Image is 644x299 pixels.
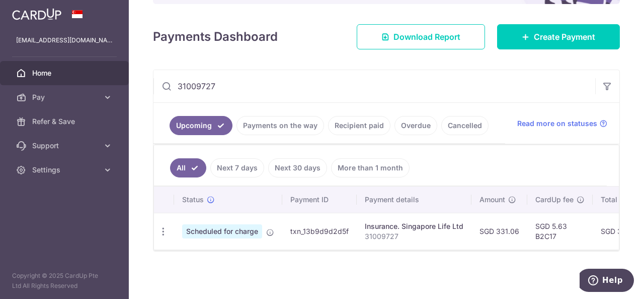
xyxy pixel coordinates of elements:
[153,70,595,102] input: Search by recipient name, payment id or reference
[282,187,357,213] th: Payment ID
[182,224,262,238] span: Scheduled for charge
[580,269,634,294] iframe: Opens a widget where you can find more information
[527,213,593,250] td: SGD 5.63 B2C17
[170,116,232,135] a: Upcoming
[393,31,460,43] span: Download Report
[32,116,99,127] span: Refer & Save
[236,116,324,135] a: Payments on the way
[534,31,595,43] span: Create Payment
[210,158,264,177] a: Next 7 days
[153,28,278,46] h4: Payments Dashboard
[497,24,620,49] a: Create Payment
[479,195,505,205] span: Amount
[517,118,597,129] span: Read more on statuses
[182,195,204,205] span: Status
[517,118,607,129] a: Read more on statuses
[394,116,437,135] a: Overdue
[365,231,463,242] p: 31009727
[16,35,113,45] p: [EMAIL_ADDRESS][DOMAIN_NAME]
[32,165,99,175] span: Settings
[32,92,99,102] span: Pay
[328,116,390,135] a: Recipient paid
[170,158,206,177] a: All
[12,8,61,20] img: CardUp
[282,213,357,250] td: txn_13b9d9d2d5f
[601,195,634,205] span: Total amt.
[32,68,99,78] span: Home
[357,187,471,213] th: Payment details
[441,116,489,135] a: Cancelled
[365,221,463,231] div: Insurance. Singapore Life Ltd
[357,24,485,49] a: Download Report
[331,158,410,177] a: More than 1 month
[268,158,327,177] a: Next 30 days
[471,213,527,250] td: SGD 331.06
[535,195,574,205] span: CardUp fee
[32,141,99,151] span: Support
